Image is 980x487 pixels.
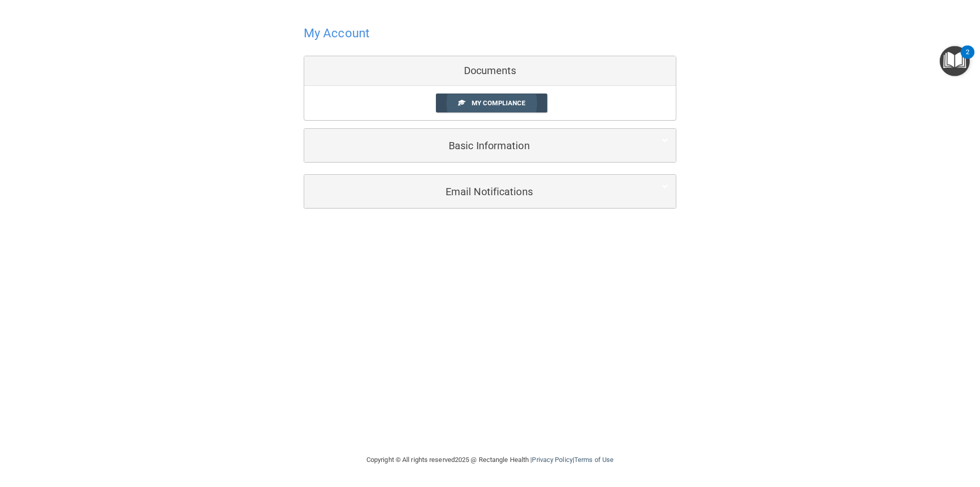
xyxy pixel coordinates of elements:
[803,414,968,455] iframe: Drift Widget Chat Controller
[312,180,668,203] a: Email Notifications
[532,456,572,463] a: Privacy Policy
[472,99,525,107] span: My Compliance
[312,134,668,157] a: Basic Information
[304,27,370,40] h4: My Account
[304,56,676,86] div: Documents
[312,186,637,197] h5: Email Notifications
[304,444,676,476] div: Copyright © All rights reserved 2025 @ Rectangle Health | |
[940,46,970,76] button: Open Resource Center, 2 new notifications
[574,456,614,463] a: Terms of Use
[312,140,637,151] h5: Basic Information
[966,52,969,65] div: 2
